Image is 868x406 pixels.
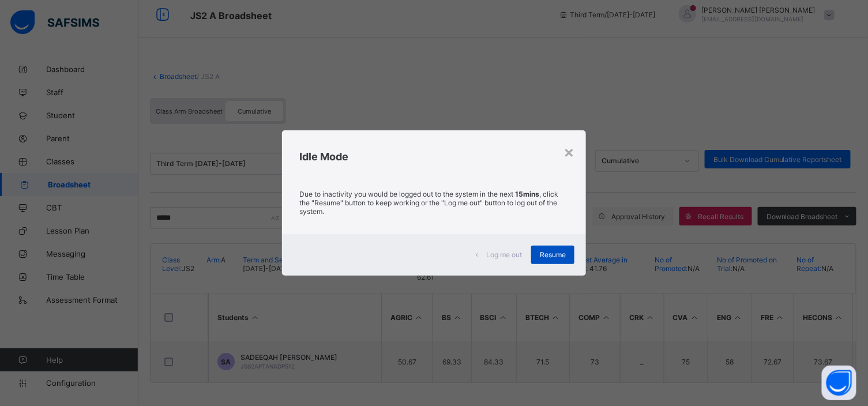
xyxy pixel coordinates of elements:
p: Due to inactivity you would be logged out to the system in the next , click the "Resume" button t... [299,190,569,216]
h2: Idle Mode [299,151,569,163]
span: Resume [540,250,566,259]
div: × [563,142,574,161]
strong: 15mins [515,190,539,198]
span: Log me out [486,250,522,259]
button: Open asap [822,366,856,400]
